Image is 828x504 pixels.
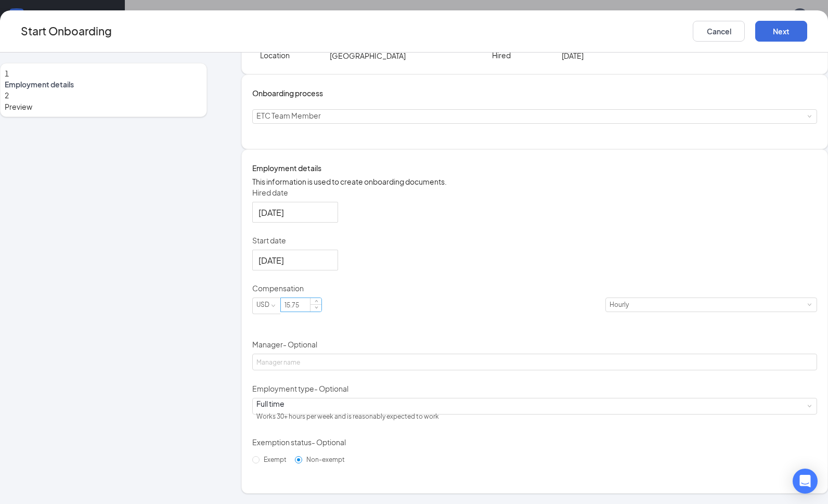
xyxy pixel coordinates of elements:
span: ETC Team Member [256,111,321,120]
p: [GEOGRAPHIC_DATA] [330,50,469,61]
button: Next [755,21,807,42]
p: Hired date [252,187,817,198]
p: Manager [252,339,817,350]
p: [DATE] [562,50,701,61]
p: This information is used to create onboarding documents. [252,176,817,187]
div: Hourly [610,298,636,312]
span: Employment details [5,79,202,89]
h4: Onboarding process [252,87,817,99]
input: Amount [281,298,321,312]
span: Increase Value [310,298,321,305]
p: Employment type [252,383,817,394]
input: Manager name [252,354,817,370]
input: Sep 1, 2025 [258,254,330,267]
span: 1 [5,69,9,78]
p: Location [260,50,330,60]
div: Full time [256,398,439,409]
span: Preview [5,101,202,112]
input: Aug 29, 2025 [258,206,330,219]
span: Non-exempt [302,456,349,463]
div: Open Intercom Messenger [793,469,818,494]
span: - Optional [312,437,346,447]
span: Exempt [260,456,291,463]
span: Decrease Value [310,304,321,311]
div: [object Object] [256,110,328,123]
p: Compensation [252,283,817,293]
p: Start date [252,235,817,245]
span: - Optional [283,340,317,349]
div: [object Object] [256,398,446,424]
h3: Start Onboarding [21,22,112,40]
div: Works 30+ hours per week and is reasonably expected to work [256,409,439,424]
h4: Employment details [252,162,817,174]
p: Hired [492,50,562,60]
div: USD [256,298,277,312]
span: 2 [5,91,9,100]
p: Exemption status [252,437,817,447]
span: - Optional [314,384,348,393]
button: Cancel [693,21,745,42]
